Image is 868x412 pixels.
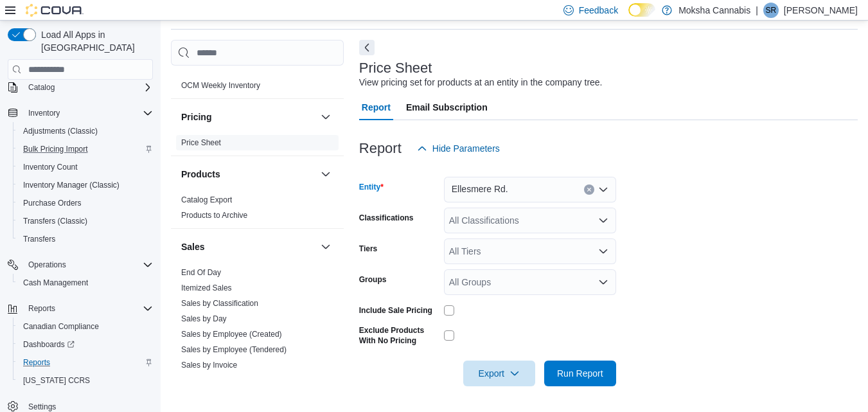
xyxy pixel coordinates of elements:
a: Itemized Sales [181,283,232,292]
span: Transfers [23,234,55,244]
span: Canadian Compliance [23,321,99,332]
button: Export [463,361,535,386]
button: Operations [3,256,158,274]
span: Bulk Pricing Import [23,144,88,154]
a: Dashboards [18,337,80,352]
span: Cash Management [18,275,153,291]
label: Tiers [359,244,377,254]
a: Sales by Day [181,314,227,323]
span: Inventory [23,105,153,121]
span: Operations [28,260,66,270]
span: Inventory Manager (Classic) [23,180,120,190]
button: Pricing [181,111,315,123]
a: Inventory Manager (Classic) [18,177,125,193]
h3: Report [359,141,402,156]
span: Purchase Orders [18,195,153,211]
button: Cash Management [13,274,158,292]
button: Pricing [318,109,333,125]
span: Settings [28,402,56,412]
span: Dashboards [23,339,75,350]
a: Price Sheet [181,138,221,147]
span: Reports [23,301,153,316]
span: Operations [23,257,153,273]
span: End Of Day [181,267,221,278]
a: Sales by Employee (Created) [181,330,282,339]
span: Catalog [28,82,55,93]
span: Bulk Pricing Import [18,141,153,157]
span: Dashboards [18,337,153,352]
a: Transfers (Classic) [18,213,93,229]
div: OCM [171,78,344,98]
a: OCM Weekly Inventory [181,81,260,90]
span: Price Sheet [181,138,221,148]
a: Cash Management [18,275,93,291]
label: Exclude Products With No Pricing [359,325,439,346]
span: Catalog Export [181,195,232,205]
span: Purchase Orders [23,198,82,208]
button: [US_STATE] CCRS [13,372,158,390]
button: Reports [3,300,158,318]
h3: Sales [181,240,205,253]
img: Cova [26,4,84,17]
button: Inventory [3,104,158,122]
button: Open list of options [598,215,608,226]
button: Operations [23,257,71,273]
span: Canadian Compliance [18,319,153,334]
button: Open list of options [598,277,608,287]
span: Hide Parameters [432,142,500,155]
button: Reports [23,301,60,316]
span: Sales by Employee (Created) [181,329,282,339]
span: Washington CCRS [18,373,153,388]
span: Feedback [579,4,618,17]
button: Products [181,168,315,181]
span: Load All Apps in [GEOGRAPHIC_DATA] [36,28,153,54]
span: OCM Weekly Inventory [181,80,260,91]
span: Transfers [18,231,153,247]
span: Reports [28,303,55,314]
a: Adjustments (Classic) [18,123,103,139]
a: Inventory Count [18,159,83,175]
button: Canadian Compliance [13,318,158,336]
span: Sales by Invoice [181,360,237,370]
span: SR [766,3,777,18]
span: Reports [18,355,153,370]
a: Sales by Employee (Tendered) [181,345,287,354]
h3: Products [181,168,220,181]
a: Bulk Pricing Import [18,141,93,157]
span: Inventory [28,108,60,118]
button: Reports [13,354,158,372]
span: Itemized Sales [181,283,232,293]
span: Products to Archive [181,210,247,220]
a: Purchase Orders [18,195,87,211]
button: Clear input [584,184,594,195]
a: Dashboards [13,336,158,354]
div: Products [171,192,344,228]
button: Inventory [23,105,65,121]
a: End Of Day [181,268,221,277]
p: [PERSON_NAME] [784,3,858,18]
button: Hide Parameters [412,136,505,161]
span: Transfers (Classic) [23,216,87,226]
span: Sales by Classification [181,298,258,309]
span: Report [362,94,391,120]
a: Products to Archive [181,211,247,220]
span: Ellesmere Rd. [452,181,508,197]
button: Inventory Manager (Classic) [13,176,158,194]
button: Open list of options [598,184,608,195]
p: Moksha Cannabis [678,3,750,18]
button: Transfers [13,230,158,248]
span: Run Report [557,367,603,380]
a: Canadian Compliance [18,319,104,334]
span: Email Subscription [406,94,488,120]
div: Pricing [171,135,344,156]
button: Bulk Pricing Import [13,140,158,158]
span: Adjustments (Classic) [23,126,98,136]
span: Transfers (Classic) [18,213,153,229]
input: Dark Mode [628,3,655,17]
label: Entity [359,182,384,192]
p: | [756,3,758,18]
div: View pricing set for products at an entity in the company tree. [359,76,603,89]
span: Inventory Count [18,159,153,175]
button: Transfers (Classic) [13,212,158,230]
a: [US_STATE] CCRS [18,373,95,388]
